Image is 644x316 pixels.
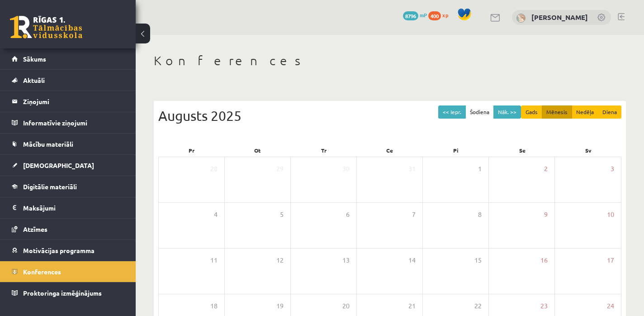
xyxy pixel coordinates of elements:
[489,144,555,157] div: Se
[12,282,124,303] a: Proktoringa izmēģinājums
[607,210,614,220] span: 10
[158,105,621,126] div: Augusts 2025
[10,16,82,38] a: Rīgas 1. Tālmācības vidusskola
[23,91,124,112] legend: Ziņojumi
[23,161,94,169] span: [DEMOGRAPHIC_DATA]
[540,255,548,265] span: 16
[23,112,124,133] legend: Informatīvie ziņojumi
[346,210,350,220] span: 6
[280,210,284,220] span: 5
[428,11,453,19] a: 400 xp
[428,11,441,20] span: 400
[516,14,526,23] img: Marta Laura Neļķe
[12,219,124,239] a: Atzīmes
[474,255,482,265] span: 15
[478,210,482,220] span: 8
[478,164,482,174] span: 1
[357,144,423,157] div: Ce
[23,289,102,297] span: Proktoringa izmēģinājums
[224,144,290,157] div: Ot
[542,105,572,119] button: Mēnesis
[342,255,350,265] span: 13
[521,105,542,119] button: Gads
[23,140,73,148] span: Mācību materiāli
[572,105,598,119] button: Nedēļa
[403,11,427,19] a: 8796 mP
[540,301,548,311] span: 23
[423,144,489,157] div: Pi
[342,301,350,311] span: 20
[214,210,218,220] span: 4
[611,164,614,174] span: 3
[23,246,95,254] span: Motivācijas programma
[210,255,218,265] span: 11
[12,112,124,133] a: Informatīvie ziņojumi
[493,105,521,119] button: Nāk. >>
[342,164,350,174] span: 30
[276,255,284,265] span: 12
[442,11,448,19] span: xp
[12,197,124,218] a: Maksājumi
[12,155,124,176] a: [DEMOGRAPHIC_DATA]
[276,301,284,311] span: 19
[23,225,47,233] span: Atzīmes
[12,176,124,197] a: Digitālie materiāli
[531,13,588,22] a: [PERSON_NAME]
[408,255,416,265] span: 14
[23,268,61,276] span: Konferences
[276,164,284,174] span: 29
[408,301,416,311] span: 21
[291,144,357,157] div: Tr
[12,48,124,69] a: Sākums
[555,144,621,157] div: Sv
[474,301,482,311] span: 22
[23,197,124,218] legend: Maksājumi
[465,105,494,119] button: Šodiena
[23,76,45,84] span: Aktuāli
[412,210,416,220] span: 7
[598,105,621,119] button: Diena
[607,255,614,265] span: 17
[12,134,124,154] a: Mācību materiāli
[438,105,466,119] button: << Iepr.
[420,11,427,19] span: mP
[12,91,124,112] a: Ziņojumi
[23,182,77,191] span: Digitālie materiāli
[158,144,224,157] div: Pr
[210,301,218,311] span: 18
[154,53,626,68] h1: Konferences
[12,261,124,282] a: Konferences
[408,164,416,174] span: 31
[210,164,218,174] span: 28
[607,301,614,311] span: 24
[544,210,548,220] span: 9
[23,55,46,63] span: Sākums
[12,240,124,261] a: Motivācijas programma
[403,11,418,20] span: 8796
[12,70,124,91] a: Aktuāli
[544,164,548,174] span: 2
